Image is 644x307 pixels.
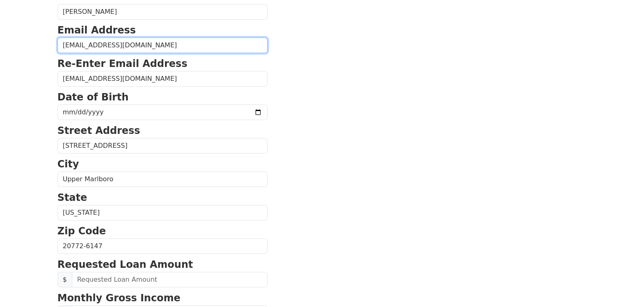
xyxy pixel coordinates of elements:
input: Re-Enter Email Address [58,71,267,87]
input: Zip Code [58,238,267,254]
input: Last Name [58,4,267,20]
input: Email Address [58,38,267,53]
input: City [58,171,267,187]
input: Requested Loan Amount [72,272,267,287]
strong: Street Address [58,125,140,136]
span: $ [58,272,72,287]
strong: Re-Enter Email Address [58,58,187,69]
strong: Requested Loan Amount [58,259,193,270]
strong: Date of Birth [58,91,129,103]
strong: City [58,158,79,170]
strong: Zip Code [58,225,106,237]
strong: Email Address [58,24,136,36]
p: Monthly Gross Income [58,291,267,305]
strong: State [58,192,87,203]
input: Street Address [58,138,267,153]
